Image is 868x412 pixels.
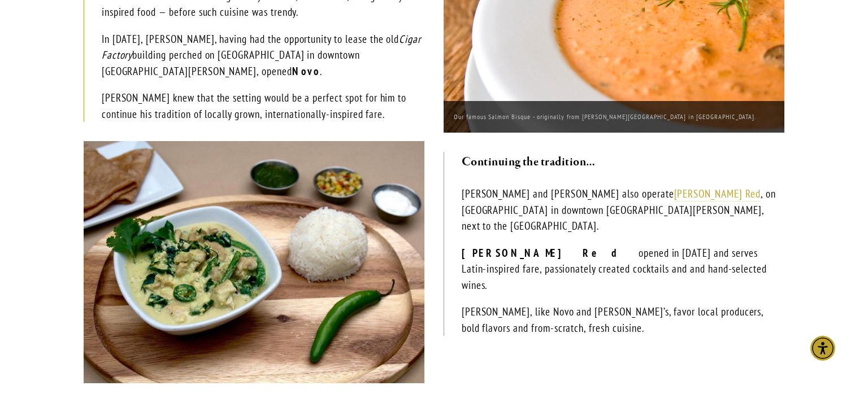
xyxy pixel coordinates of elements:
a: [PERSON_NAME] Red [674,187,761,201]
p: Our famous Salmon Bisque - originally from [PERSON_NAME][GEOGRAPHIC_DATA] in [GEOGRAPHIC_DATA]. [454,111,774,122]
div: Accessibility Menu [810,336,835,361]
strong: [PERSON_NAME] Red [462,246,639,260]
p: [PERSON_NAME] and [PERSON_NAME] also operate , on [GEOGRAPHIC_DATA] in downtown [GEOGRAPHIC_DATA]... [462,186,784,234]
strong: Continuing the tradition… [462,154,596,170]
img: Thai Green Chicken Curry [84,141,424,383]
strong: Novo [292,64,320,78]
p: In [DATE], [PERSON_NAME], having had the opportunity to lease the old building perched on [GEOGRA... [102,31,424,80]
p: [PERSON_NAME], like Novo and [PERSON_NAME]’s, favor local producers, bold flavors and from-scratc... [462,304,784,336]
p: opened in [DATE] and serves Latin-inspired fare, passionately created cocktails and and hand-sele... [462,245,784,293]
p: [PERSON_NAME] knew that the setting would be a perfect spot for him to continue his tradition of ... [102,90,424,122]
